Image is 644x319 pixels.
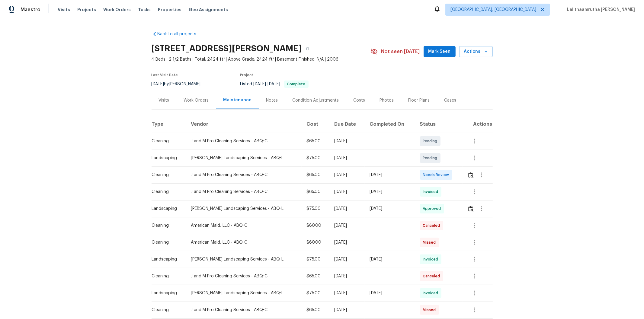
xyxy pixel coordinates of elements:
div: $65.00 [306,307,325,313]
div: [DATE] [370,290,410,296]
div: by [PERSON_NAME] [152,81,208,88]
div: $75.00 [306,206,325,212]
th: Vendor [186,116,302,133]
th: Cost [302,116,329,133]
div: Cases [444,97,457,103]
div: Landscaping [152,155,181,161]
span: Canceled [423,223,443,229]
div: [DATE] [334,223,360,229]
span: Projects [77,7,96,13]
span: Work Orders [103,7,131,13]
div: Landscaping [152,290,181,296]
span: Visits [58,7,70,13]
div: [PERSON_NAME] Landscaping Services - ABQ-L [191,155,297,161]
span: Pending [423,138,440,144]
div: [DATE] [370,172,410,178]
span: Complete [285,82,308,86]
div: [PERSON_NAME] Landscaping Services - ABQ-L [191,256,297,262]
span: [DATE] [152,82,164,86]
button: Review Icon [467,201,474,216]
span: Lalithaamrutha [PERSON_NAME] [565,7,635,13]
span: Tasks [138,8,151,12]
div: Cleaning [152,172,181,178]
div: [DATE] [334,172,360,178]
div: Notes [266,97,278,103]
div: Cleaning [152,138,181,144]
button: Mark Seen [424,46,456,57]
span: 4 Beds | 2 1/2 Baths | Total: 2424 ft² | Above Grade: 2424 ft² | Basement Finished: N/A | 2006 [152,56,370,62]
div: $75.00 [306,155,325,161]
span: Missed [423,307,438,313]
span: Maestro [21,7,40,13]
span: [DATE] [254,82,266,86]
th: Actions [463,116,493,133]
div: $65.00 [306,189,325,195]
div: Floor Plans [409,97,430,103]
div: Cleaning [152,307,181,313]
div: [DATE] [370,189,410,195]
div: $65.00 [306,273,325,279]
span: Not seen [DATE] [381,49,420,55]
th: Status [415,116,463,133]
div: Visits [159,97,169,103]
div: Cleaning [152,189,181,195]
span: Properties [158,7,181,13]
div: $65.00 [306,172,325,178]
span: Project [240,73,254,77]
div: Photos [380,97,394,103]
div: [DATE] [334,189,360,195]
div: [DATE] [334,155,360,161]
div: Work Orders [184,97,209,103]
span: Needs Review [423,172,452,178]
span: Missed [423,239,438,245]
span: Last Visit Date [152,73,178,77]
h2: [STREET_ADDRESS][PERSON_NAME] [152,46,302,52]
div: [PERSON_NAME] Landscaping Services - ABQ-L [191,206,297,212]
div: [DATE] [370,206,410,212]
div: $65.00 [306,138,325,144]
div: J and M Pro Cleaning Services - ABQ-C [191,273,297,279]
div: J and M Pro Cleaning Services - ABQ-C [191,307,297,313]
div: $60.00 [306,239,325,245]
div: [DATE] [334,273,360,279]
div: J and M Pro Cleaning Services - ABQ-C [191,138,297,144]
a: Back to all projects [152,31,210,37]
span: Invoiced [423,290,441,296]
div: [DATE] [334,290,360,296]
div: $75.00 [306,256,325,262]
div: [DATE] [334,256,360,262]
img: Review Icon [468,172,473,178]
span: Invoiced [423,189,441,195]
div: $75.00 [306,290,325,296]
div: American Maid, LLC - ABQ-C [191,239,297,245]
div: Cleaning [152,273,181,279]
div: Landscaping [152,256,181,262]
span: Listed [240,82,309,86]
div: $60.00 [306,223,325,229]
div: [DATE] [334,239,360,245]
div: Costs [354,97,365,103]
div: Maintenance [223,97,252,103]
div: Cleaning [152,223,181,229]
span: Geo Assignments [189,7,228,13]
th: Due Date [329,116,365,133]
span: - [254,82,280,86]
button: Review Icon [467,168,474,182]
div: American Maid, LLC - ABQ-C [191,223,297,229]
div: Cleaning [152,239,181,245]
div: [DATE] [334,307,360,313]
button: Copy Address [302,43,313,54]
span: Actions [464,48,488,55]
span: Canceled [423,273,443,279]
span: [GEOGRAPHIC_DATA], [GEOGRAPHIC_DATA] [450,7,536,13]
span: [DATE] [268,82,280,86]
button: Actions [459,46,493,57]
span: Mark Seen [428,48,451,55]
div: [DATE] [370,256,410,262]
div: J and M Pro Cleaning Services - ABQ-C [191,172,297,178]
th: Completed On [365,116,415,133]
span: Pending [423,155,440,161]
div: [PERSON_NAME] Landscaping Services - ABQ-L [191,290,297,296]
div: J and M Pro Cleaning Services - ABQ-C [191,189,297,195]
div: Condition Adjustments [293,97,339,103]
